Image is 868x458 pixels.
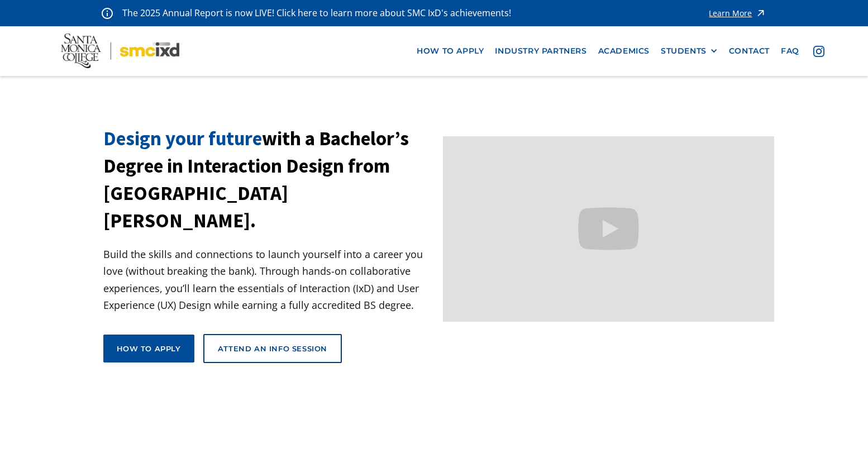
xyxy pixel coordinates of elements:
a: Attend an Info Session [203,334,342,363]
div: Learn More [709,9,752,17]
a: faq [775,41,805,61]
p: Build the skills and connections to launch yourself into a career you love (without breaking the ... [103,246,435,314]
div: STUDENTS [661,46,718,56]
div: Attend an Info Session [218,344,327,354]
a: contact [723,41,775,61]
a: industry partners [489,41,592,61]
div: How to apply [117,344,181,354]
div: STUDENTS [661,46,707,56]
img: icon - instagram [813,46,824,57]
a: How to apply [103,335,194,362]
span: Design your future [103,126,262,151]
img: icon - information - alert [102,7,113,19]
img: Santa Monica College - SMC IxD logo [61,34,179,68]
a: how to apply [411,41,489,61]
p: The 2025 Annual Report is now LIVE! Click here to learn more about SMC IxD's achievements! [122,6,512,21]
h1: with a Bachelor’s Degree in Interaction Design from [GEOGRAPHIC_DATA][PERSON_NAME]. [103,125,435,235]
a: Learn More [709,6,766,21]
a: Academics [593,41,655,61]
img: icon - arrow - alert [755,6,766,21]
iframe: Design your future with a Bachelor's Degree in Interaction Design from Santa Monica College [443,136,774,322]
